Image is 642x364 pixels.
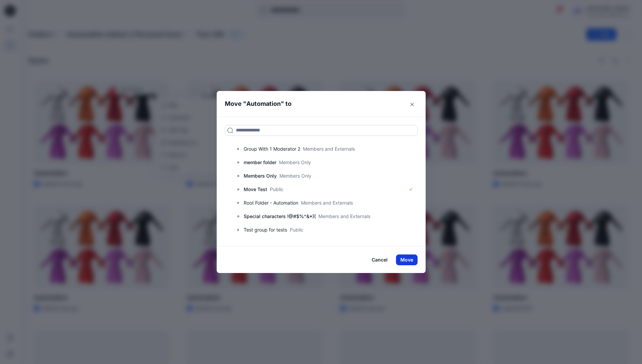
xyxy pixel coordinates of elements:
[244,172,277,180] p: Members Only
[318,213,370,220] p: Members and Externals
[407,99,418,110] button: Close
[396,254,418,265] button: Move
[367,254,392,265] button: Cancel
[279,172,311,179] p: Members Only
[244,158,276,166] p: member folder
[246,99,281,109] p: Automation
[244,212,316,220] p: Special characters !@#$%^&*)(
[279,159,311,166] p: Members Only
[270,186,283,193] p: Public
[244,185,267,193] p: Move Test
[217,91,415,117] header: Move " " to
